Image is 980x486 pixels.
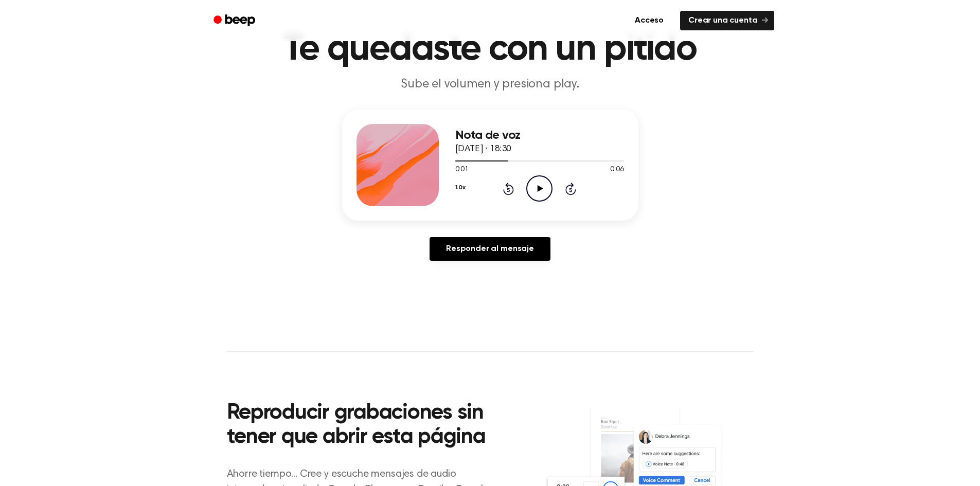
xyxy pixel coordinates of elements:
[610,166,623,173] font: 0:06
[430,237,550,261] a: Responder al mensaje
[625,9,674,32] a: Acceso
[446,245,534,253] font: Responder al mensaje
[635,16,664,25] font: Acceso
[206,11,264,31] a: Bip
[455,129,521,141] font: Nota de voz
[401,78,579,91] font: Sube el volumen y presiona play.
[680,11,774,30] a: Crear una cuenta
[455,145,512,154] font: [DATE] · 18:30
[455,179,466,196] button: 1.0x
[688,16,757,25] font: Crear una cuenta
[455,166,469,173] font: 0:01
[227,402,486,448] font: Reproducir grabaciones sin tener que abrir esta página
[455,185,466,191] font: 1.0x
[283,31,697,68] font: Te quedaste con un pitido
